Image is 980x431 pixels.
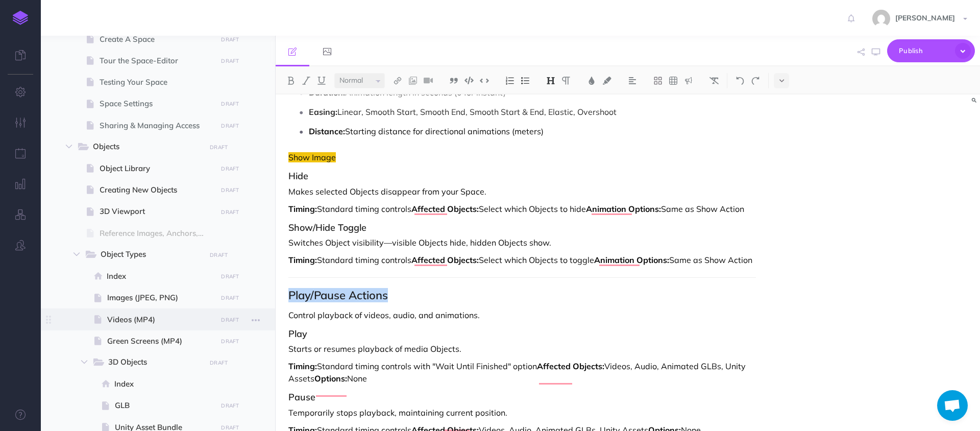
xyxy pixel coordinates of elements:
[302,77,311,85] img: Italic button
[288,406,756,419] p: Temporarily stops playback, maintaining current position.
[221,424,239,431] small: DRAFT
[101,248,199,261] span: Object Types
[314,373,347,384] strong: Options:
[887,39,975,62] button: Publish
[288,236,756,249] p: Switches Object visibility—visible Objects hide, hidden Objects show.
[505,77,514,85] img: Ordered list button
[108,356,199,369] span: 3D Objects
[217,120,243,132] button: DRAFT
[107,335,214,347] span: Green Screens (MP4)
[872,10,890,28] img: 77ccc8640e6810896caf63250b60dd8b.jpg
[221,36,239,43] small: DRAFT
[100,33,214,45] span: Create A Space
[210,252,228,258] small: DRAFT
[521,77,530,85] img: Unordered list button
[13,11,28,25] img: logo-mark.svg
[449,77,458,85] img: Blockquote button
[221,209,239,215] small: DRAFT
[411,204,479,214] strong: Affected Objects:
[628,77,637,85] img: Alignment dropdown menu button
[736,77,745,85] img: Undo
[221,317,239,323] small: DRAFT
[217,34,243,45] button: DRAFT
[217,206,243,218] button: DRAFT
[221,338,239,345] small: DRAFT
[751,77,760,85] img: Redo
[288,329,756,339] h3: Play
[424,77,433,85] img: Add video button
[288,360,756,385] p: Standard timing controls with "Wait Until Finished" option Videos, Audio, Animated GLBs, Unity As...
[288,392,756,402] h3: Pause
[464,77,474,84] img: Code block button
[586,204,661,214] strong: Animation Options:
[594,255,669,265] strong: Animation Options:
[100,184,214,196] span: Creating New Objects
[100,162,214,175] span: Object Library
[288,361,317,371] strong: Timing:
[288,152,336,162] span: Show Image
[587,77,596,85] img: Text color button
[217,271,243,282] button: DRAFT
[288,171,756,181] h3: Hide
[221,123,239,129] small: DRAFT
[221,165,239,172] small: DRAFT
[114,378,214,390] span: Index
[221,273,239,280] small: DRAFT
[93,140,199,154] span: Objects
[309,126,345,136] strong: Distance:
[217,336,243,347] button: DRAFT
[107,292,214,304] span: Images (JPEG, PNG)
[206,141,232,153] button: DRAFT
[115,399,214,412] span: GLB
[100,227,214,240] span: Reference Images, Anchors, and Pins
[480,77,489,84] img: Inline code button
[890,13,960,22] span: [PERSON_NAME]
[210,360,228,366] small: DRAFT
[288,254,756,266] p: Standard timing controls Select which Objects to toggle Same as Show Action
[221,295,239,301] small: DRAFT
[309,104,756,119] p: Linear, Smooth Start, Smooth End, Smooth Start & End, Elastic, Overshoot
[288,343,756,355] p: Starts or resumes playback of media Objects.
[288,185,756,198] p: Makes selected Objects disappear from your Space.
[288,309,756,321] p: Control playback of videos, audio, and animations.
[288,255,317,265] strong: Timing:
[937,390,968,421] div: Open chat
[100,205,214,218] span: 3D Viewport
[100,55,214,67] span: Tour the Space-Editor
[217,314,243,326] button: DRAFT
[288,203,756,215] p: Standard timing controls Select which Objects to hide Same as Show Action
[107,314,214,326] span: Videos (MP4)
[217,98,243,110] button: DRAFT
[217,184,243,196] button: DRAFT
[309,124,756,139] p: Starting distance for directional animations (meters)
[546,77,555,85] img: Headings dropdown button
[288,289,756,301] h2: Play/Pause Actions
[221,58,239,64] small: DRAFT
[669,77,678,85] img: Create table button
[408,77,418,85] img: Add image button
[100,119,214,132] span: Sharing & Managing Access
[217,400,243,412] button: DRAFT
[309,107,337,117] strong: Easing:
[210,144,228,151] small: DRAFT
[100,98,214,110] span: Space Settings
[221,402,239,409] small: DRAFT
[217,55,243,67] button: DRAFT
[317,77,326,85] img: Underline button
[221,101,239,107] small: DRAFT
[537,361,604,371] strong: Affected Objects:
[393,77,402,85] img: Link button
[288,204,317,214] strong: Timing:
[602,77,611,85] img: Text background color button
[100,76,214,88] span: Testing Your Space
[288,223,756,233] h3: Show/Hide Toggle
[221,187,239,194] small: DRAFT
[217,163,243,175] button: DRAFT
[286,77,296,85] img: Bold button
[107,270,214,282] span: Index
[217,292,243,304] button: DRAFT
[709,77,719,85] img: Clear styles button
[206,357,232,369] button: DRAFT
[411,255,479,265] strong: Affected Objects:
[561,77,571,85] img: Paragraph button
